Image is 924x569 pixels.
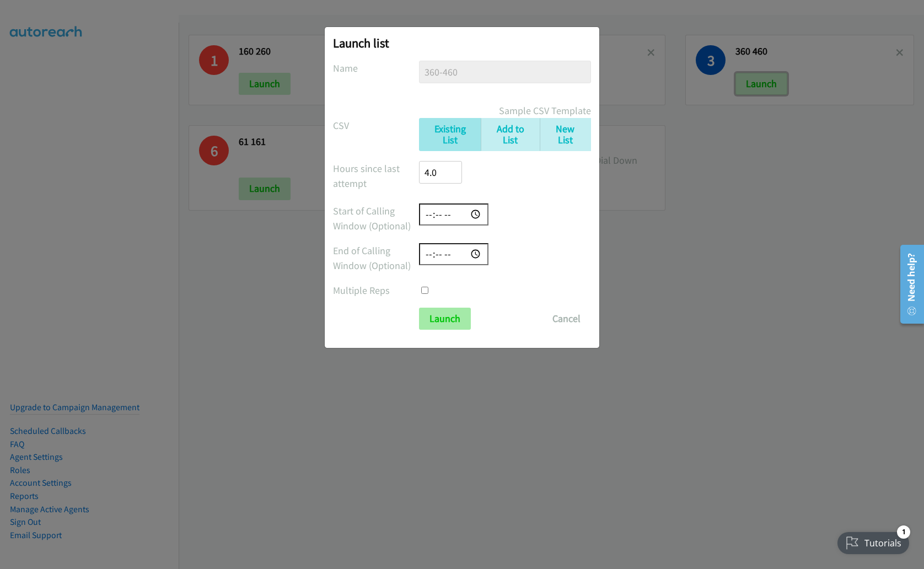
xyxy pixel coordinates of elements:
label: End of Calling Window (Optional) [333,243,419,273]
a: Sample CSV Template [499,103,591,118]
label: Start of Calling Window (Optional) [333,203,419,233]
a: Existing List [419,118,481,152]
input: Launch [419,308,471,330]
a: New List [540,118,591,152]
a: Add to List [481,118,540,152]
label: Name [333,61,419,76]
iframe: Checklist [831,521,916,561]
label: CSV [333,118,419,133]
label: Hours since last attempt [333,161,419,191]
button: Cancel [542,308,591,330]
label: Multiple Reps [333,283,419,298]
h2: Launch list [333,35,591,51]
iframe: Resource Center [893,240,924,328]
